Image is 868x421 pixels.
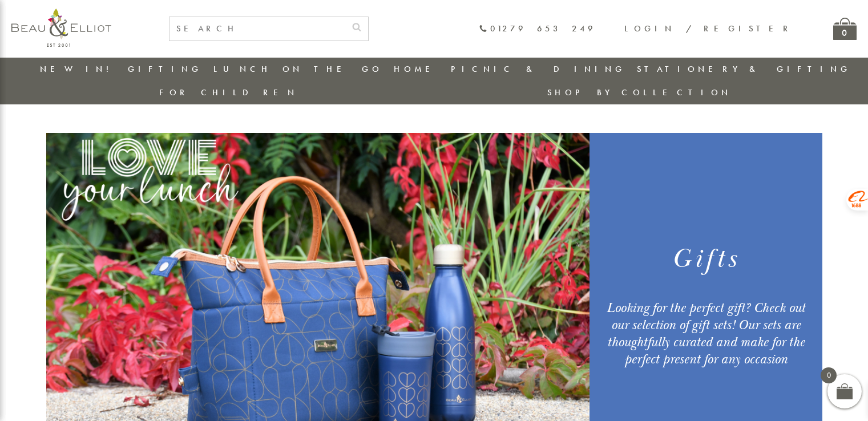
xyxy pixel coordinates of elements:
[451,63,625,75] a: Picnic & Dining
[821,367,837,383] span: 0
[547,87,732,98] a: Shop by collection
[213,63,382,75] a: Lunch On The Go
[833,18,857,40] a: 0
[603,299,808,368] div: Looking for the perfect gift? Check out our selection of gift sets! Our sets are thoughtfully cur...
[624,23,793,34] a: Login / Register
[159,87,298,98] a: For Children
[394,63,439,75] a: Home
[479,24,596,34] a: 01279 653 249
[169,17,345,41] input: SEARCH
[11,9,111,47] img: logo
[128,63,202,75] a: Gifting
[40,63,116,75] a: New in!
[603,242,808,277] h1: Gifts
[637,63,851,75] a: Stationery & Gifting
